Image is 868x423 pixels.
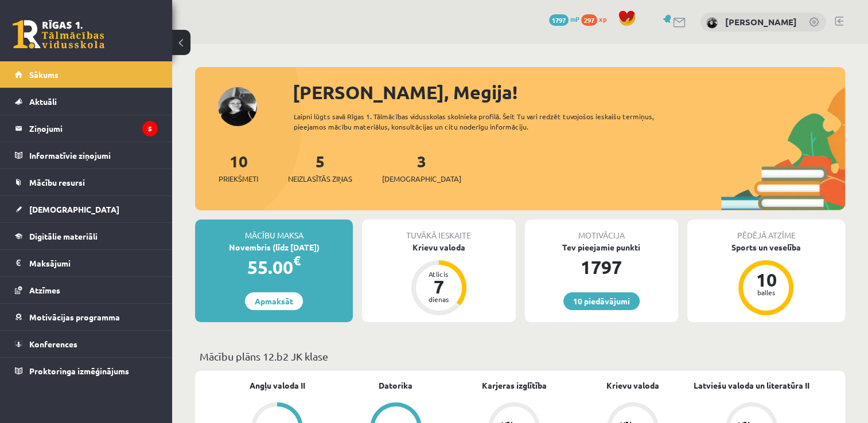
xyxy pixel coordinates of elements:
span: xp [599,14,606,23]
span: Atzīmes [29,285,60,295]
a: 5Neizlasītās ziņas [288,151,352,185]
a: Latviešu valoda un literatūra II [694,379,809,391]
span: 1797 [549,14,569,26]
span: Proktoringa izmēģinājums [29,366,129,376]
p: Mācību plāns 12.b2 JK klase [200,348,840,364]
a: Konferences [15,331,158,357]
a: Angļu valoda II [250,379,305,391]
span: € [293,252,301,269]
div: Mācību maksa [195,220,353,241]
span: Aktuāli [29,96,57,107]
a: Maksājumi [15,250,158,276]
a: [DEMOGRAPHIC_DATA] [15,196,158,222]
div: 10 [749,271,783,289]
legend: Ziņojumi [29,115,158,142]
span: mP [570,14,579,23]
span: 297 [581,14,597,26]
a: [PERSON_NAME] [725,16,797,28]
a: Krievu valoda [606,379,659,391]
span: [DEMOGRAPHIC_DATA] [382,173,461,185]
span: Motivācijas programma [29,312,120,322]
a: Digitālie materiāli [15,223,158,249]
i: 5 [142,121,158,136]
div: Atlicis [422,271,456,277]
div: dienas [422,296,456,303]
a: Sports un veselība 10 balles [687,241,845,317]
a: Informatīvie ziņojumi [15,142,158,169]
a: Karjeras izglītība [482,379,547,391]
span: Mācību resursi [29,177,85,187]
a: Krievu valoda Atlicis 7 dienas [362,241,515,317]
a: Apmaksāt [245,292,303,310]
span: Neizlasītās ziņas [288,173,352,185]
a: 10 piedāvājumi [563,292,640,310]
div: Pēdējā atzīme [687,220,845,241]
div: balles [749,289,783,296]
span: Sākums [29,69,59,80]
a: Proktoringa izmēģinājums [15,358,158,384]
img: Megija Līdaka [706,17,718,29]
a: Mācību resursi [15,169,158,195]
a: 1797 mP [549,14,579,23]
div: Novembris (līdz [DATE]) [195,241,353,253]
div: Krievu valoda [362,241,515,253]
a: Motivācijas programma [15,304,158,330]
div: Sports un veselība [687,241,845,253]
span: Digitālie materiāli [29,231,98,241]
a: Datorika [379,379,412,391]
span: [DEMOGRAPHIC_DATA] [29,204,119,214]
a: 3[DEMOGRAPHIC_DATA] [382,151,461,185]
a: Sākums [15,61,158,88]
span: Konferences [29,339,77,349]
a: 10Priekšmeti [219,151,258,185]
div: [PERSON_NAME], Megija! [293,79,845,106]
div: Tuvākā ieskaite [362,220,515,241]
span: Priekšmeti [219,173,258,185]
legend: Informatīvie ziņojumi [29,142,158,169]
div: 7 [422,277,456,296]
a: Aktuāli [15,88,158,115]
div: Tev pieejamie punkti [525,241,678,253]
legend: Maksājumi [29,250,158,276]
a: Atzīmes [15,277,158,303]
div: 1797 [525,253,678,281]
a: Rīgas 1. Tālmācības vidusskola [13,20,104,49]
a: Ziņojumi5 [15,115,158,142]
a: 297 xp [581,14,612,23]
div: 55.00 [195,253,353,281]
div: Laipni lūgts savā Rīgas 1. Tālmācības vidusskolas skolnieka profilā. Šeit Tu vari redzēt tuvojošo... [294,111,684,132]
div: Motivācija [525,220,678,241]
